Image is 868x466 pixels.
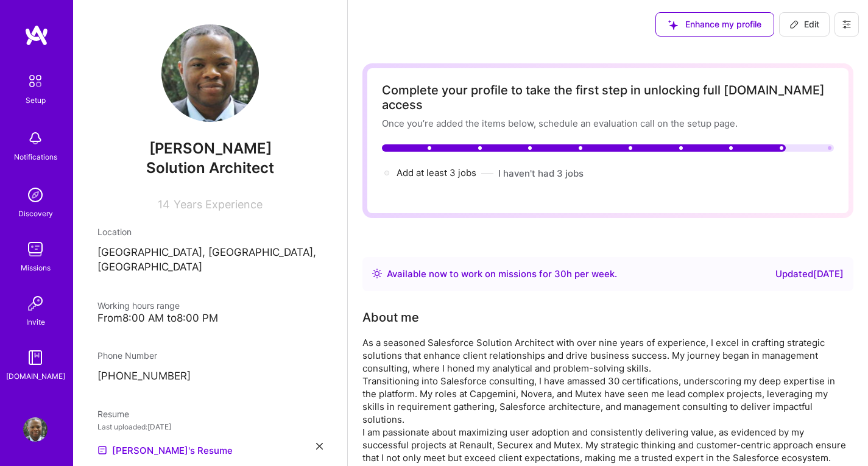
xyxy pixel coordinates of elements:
div: Available now to work on missions for h per week . [387,267,617,281]
div: About me [362,308,419,327]
img: Availability [372,269,382,278]
span: Add at least 3 jobs [397,167,476,178]
img: logo [24,24,49,46]
img: Resume [97,445,107,455]
div: As a seasoned Salesforce Solution Architect with over nine years of experience, I excel in crafti... [362,336,850,464]
a: User Avatar [20,417,51,442]
span: Years Experience [174,198,263,211]
p: [PHONE_NUMBER] [97,369,323,384]
span: Working hours range [97,300,180,311]
img: teamwork [23,237,48,261]
div: [DOMAIN_NAME] [6,370,65,383]
div: Invite [26,316,45,328]
span: Resume [97,409,129,419]
div: From 8:00 AM to 8:00 PM [97,312,323,325]
span: 30 [554,268,566,280]
div: Complete your profile to take the first step in unlocking full [DOMAIN_NAME] access [382,83,834,112]
img: guide book [23,345,48,370]
img: User Avatar [161,24,259,122]
p: [GEOGRAPHIC_DATA], [GEOGRAPHIC_DATA], [GEOGRAPHIC_DATA] [97,245,323,275]
button: Edit [779,12,830,37]
i: icon Close [316,443,323,450]
button: I haven't had 3 jobs [498,167,584,180]
div: Last uploaded: [DATE] [97,420,323,433]
span: [PERSON_NAME] [97,139,323,158]
a: [PERSON_NAME]'s Resume [97,443,233,457]
div: Discovery [18,207,53,220]
span: Enhance my profile [668,18,761,30]
img: User Avatar [23,417,48,442]
div: Updated [DATE] [775,267,844,281]
img: setup [23,68,48,94]
div: Once you’re added the items below, schedule an evaluation call on the setup page. [382,117,834,130]
div: Location [97,225,323,238]
i: icon SuggestedTeams [668,20,678,30]
div: Missions [21,261,51,274]
span: 14 [158,198,170,211]
div: Setup [26,94,46,107]
img: Invite [23,291,48,316]
img: discovery [23,183,48,207]
div: Notifications [14,150,57,163]
span: Solution Architect [146,159,274,177]
span: Phone Number [97,350,157,361]
img: bell [23,126,48,150]
span: Edit [789,18,819,30]
button: Enhance my profile [655,12,774,37]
